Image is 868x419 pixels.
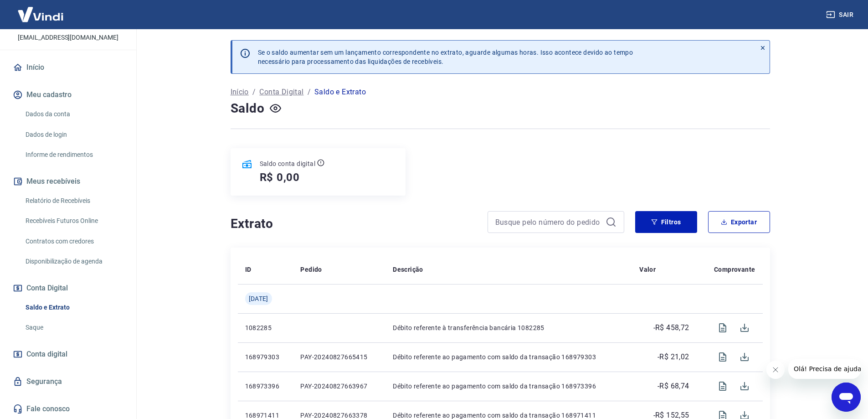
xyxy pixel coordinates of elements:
[788,359,861,379] iframe: Mensagem da empresa
[11,399,125,419] a: Fale conosco
[393,265,423,274] p: Descrição
[22,145,125,164] a: Informe de rendimentos
[393,323,625,332] p: Débito referente à transferência bancária 1082285
[249,294,268,303] span: [DATE]
[832,383,861,412] iframe: Botão para abrir a janela de mensagens
[231,215,477,233] h4: Extrato
[11,278,125,298] button: Conta Digital
[22,125,125,144] a: Dados de login
[657,352,689,362] p: -R$ 21,02
[712,346,734,368] span: Visualizar
[714,265,755,274] p: Comprovante
[11,20,125,29] p: Aldemiro [PERSON_NAME]
[393,352,625,362] p: Débito referente ao pagamento com saldo da transação 168979303
[712,317,734,339] span: Visualizar
[258,48,633,66] p: Se o saldo aumentar sem um lançamento correspondente no extrato, aguarde algumas horas. Isso acon...
[11,85,125,105] button: Meu cadastro
[308,87,311,98] p: /
[657,381,689,392] p: -R$ 68,74
[22,212,125,230] a: Recebíveis Futuros Online
[260,159,316,168] p: Saldo conta digital
[314,87,366,98] p: Saldo e Extrato
[639,265,656,274] p: Valor
[252,87,256,98] p: /
[734,375,755,397] span: Download
[734,346,755,368] span: Download
[712,375,734,397] span: Visualizar
[11,344,125,364] a: Conta digital
[824,6,857,23] button: Sair
[5,6,77,14] span: Olá! Precisa de ajuda?
[300,352,378,362] p: PAY-20240827665415
[300,265,322,274] p: Pedido
[22,298,125,317] a: Saldo e Extrato
[231,99,265,118] h4: Saldo
[300,382,378,391] p: PAY-20240827663967
[635,211,697,233] button: Filtros
[245,265,252,274] p: ID
[260,170,300,185] h5: R$ 0,00
[22,105,125,124] a: Dados da conta
[259,87,303,98] a: Conta Digital
[22,232,125,251] a: Contratos com credores
[245,352,286,362] p: 168979303
[11,57,125,78] a: Início
[22,252,125,271] a: Disponibilização de agenda
[393,382,625,391] p: Débito referente ao pagamento com saldo da transação 168973396
[22,318,125,337] a: Saque
[653,322,689,333] p: -R$ 458,72
[734,317,755,339] span: Download
[245,382,286,391] p: 168973396
[231,87,249,98] a: Início
[766,361,785,379] iframe: Fechar mensagem
[495,215,602,229] input: Busque pelo número do pedido
[245,323,286,332] p: 1082285
[11,171,125,191] button: Meus recebíveis
[26,348,67,361] span: Conta digital
[708,211,770,233] button: Exportar
[11,0,70,28] img: Vindi
[11,372,125,392] a: Segurança
[18,33,118,42] p: [EMAIL_ADDRESS][DOMAIN_NAME]
[22,191,125,210] a: Relatório de Recebíveis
